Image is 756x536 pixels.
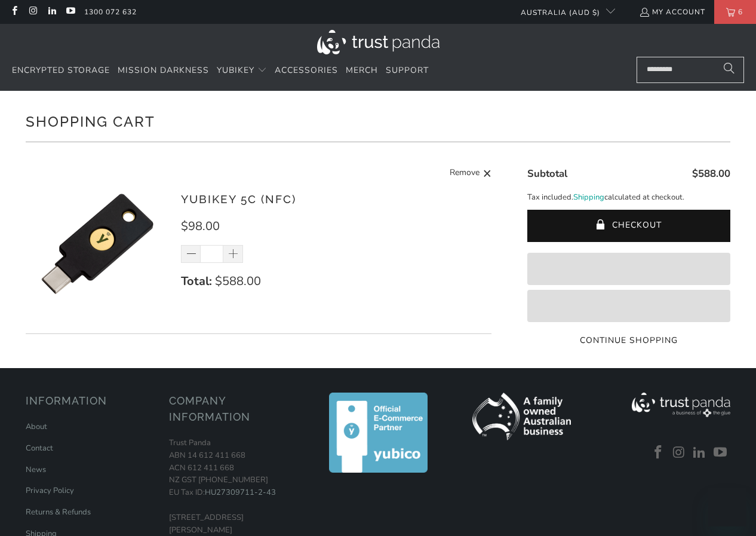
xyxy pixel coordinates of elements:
[346,65,378,76] span: Merch
[26,109,730,133] h1: Shopping Cart
[26,172,169,316] img: YubiKey 5C (NFC)
[26,421,47,432] a: About
[26,443,53,454] a: Contact
[118,57,209,85] a: Mission Darkness
[649,445,667,461] a: Trust Panda Australia on Facebook
[205,487,276,498] a: HU27309711-2-43
[637,57,744,83] input: Search...
[215,273,261,289] span: $588.00
[714,57,744,83] button: Search
[639,5,705,19] a: My Account
[217,65,254,76] span: YubiKey
[181,192,296,206] a: YubiKey 5C (NFC)
[181,218,220,234] span: $98.00
[217,57,267,85] summary: YubiKey
[26,507,91,517] a: Returns & Refunds
[450,166,491,181] a: Remove
[386,65,429,76] span: Support
[670,445,688,461] a: Trust Panda Australia on Instagram
[573,191,604,204] a: Shipping
[527,210,730,242] button: Checkout
[26,485,74,496] a: Privacy Policy
[527,334,730,347] a: Continue Shopping
[26,464,46,475] a: News
[27,7,38,17] a: Trust Panda Australia on Instagram
[275,57,338,85] a: Accessories
[47,7,57,17] a: Trust Panda Australia on LinkedIn
[9,7,19,17] a: Trust Panda Australia on Facebook
[65,7,75,17] a: Trust Panda Australia on YouTube
[12,65,110,76] span: Encrypted Storage
[317,30,440,54] img: Trust Panda Australia
[691,445,709,461] a: Trust Panda Australia on LinkedIn
[12,57,429,85] nav: Translation missing: en.navigation.header.main_nav
[275,65,338,76] span: Accessories
[12,57,110,85] a: Encrypted Storage
[181,273,212,289] strong: Total:
[84,5,137,19] a: 1300 072 632
[692,167,730,180] span: $588.00
[711,445,729,461] a: Trust Panda Australia on YouTube
[450,166,480,181] span: Remove
[386,57,429,85] a: Support
[118,65,209,76] span: Mission Darkness
[527,167,567,180] span: Subtotal
[708,488,746,526] iframe: Button to launch messaging window
[346,57,378,85] a: Merch
[527,191,730,204] p: Tax included. calculated at checkout.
